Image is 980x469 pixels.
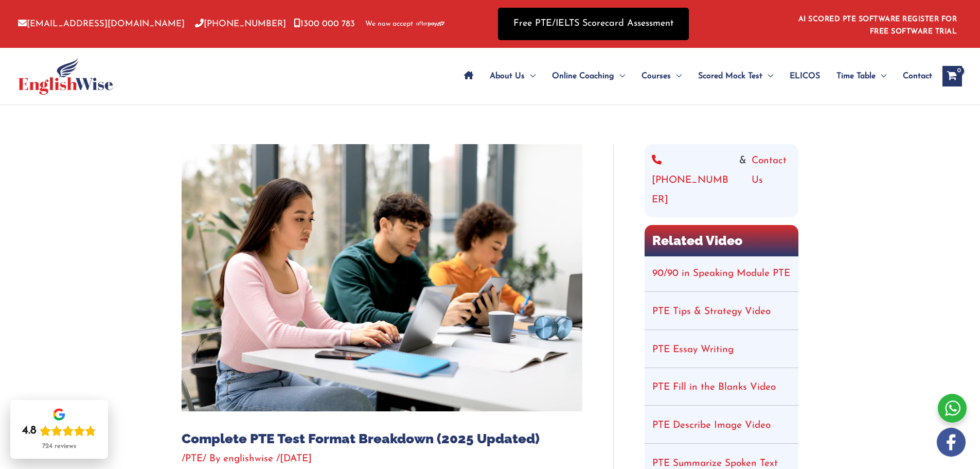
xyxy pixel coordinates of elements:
img: Afterpay-Logo [416,21,444,27]
img: cropped-ew-logo [18,58,113,95]
span: Menu Toggle [525,58,536,94]
img: white-facebook.png [937,428,966,457]
a: [EMAIL_ADDRESS][DOMAIN_NAME] [18,20,185,28]
span: englishwise [223,454,273,464]
nav: Site Navigation: Main Menu [456,58,932,94]
a: Contact Us [752,151,791,210]
a: PTE Summarize Spoken Text [652,459,778,468]
span: ELICOS [790,58,820,94]
div: 724 reviews [42,442,76,450]
div: 4.8 [22,424,37,438]
a: CoursesMenu Toggle [633,58,690,94]
span: Menu Toggle [762,58,773,94]
span: Menu Toggle [614,58,625,94]
a: AI SCORED PTE SOFTWARE REGISTER FOR FREE SOFTWARE TRIAL [798,15,957,36]
a: [PHONE_NUMBER] [195,20,286,28]
a: Contact [895,58,932,94]
div: / / By / [182,452,582,466]
span: Online Coaching [552,58,614,94]
a: PTE [185,454,203,464]
a: PTE Tips & Strategy Video [652,307,771,317]
span: About Us [490,58,525,94]
a: Free PTE/IELTS Scorecard Assessment [498,8,689,40]
div: Rating: 4.8 out of 5 [22,424,96,438]
a: 1300 000 783 [294,20,355,28]
span: Menu Toggle [671,58,682,94]
span: [DATE] [280,454,312,464]
a: englishwise [223,454,276,464]
a: 90/90 in Speaking Module PTE [652,269,790,279]
span: Scored Mock Test [698,58,762,94]
span: Contact [903,58,932,94]
h1: Complete PTE Test Format Breakdown (2025 Updated) [182,431,582,447]
h2: Related Video [645,225,798,256]
span: We now accept [365,19,413,29]
a: Time TableMenu Toggle [828,58,895,94]
a: Scored Mock TestMenu Toggle [690,58,781,94]
span: Time Table [836,58,876,94]
a: View Shopping Cart, empty [942,66,962,86]
a: About UsMenu Toggle [482,58,544,94]
a: ELICOS [781,58,828,94]
a: PTE Essay Writing [652,345,734,355]
a: PTE Fill in the Blanks Video [652,383,776,392]
div: & [652,151,791,210]
span: Courses [642,58,671,94]
a: Online CoachingMenu Toggle [544,58,633,94]
a: PTE Describe Image Video [652,421,771,430]
a: [PHONE_NUMBER] [652,151,734,210]
span: Menu Toggle [876,58,886,94]
aside: Header Widget 1 [792,7,962,41]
